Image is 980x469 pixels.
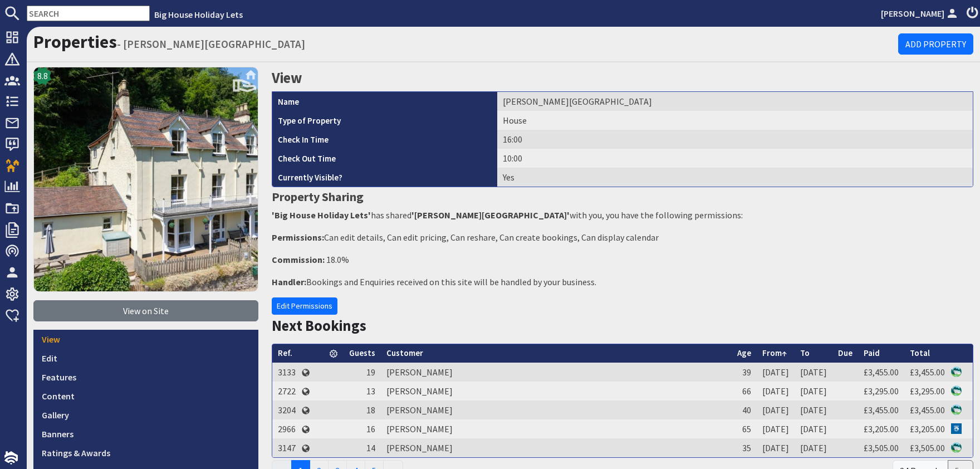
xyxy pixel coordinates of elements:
p: Bookings and Enquiries received on this site will be handled by your business. [272,275,973,289]
p: has shared with you, you have the following permissions: [272,208,973,222]
td: [DATE] [795,363,832,382]
td: [PERSON_NAME] [381,382,732,400]
img: Referer: Independent Cottages [951,423,962,434]
td: [PERSON_NAME] [381,438,732,457]
a: Banners [33,424,258,443]
td: 3204 [272,400,301,419]
th: Name [272,92,497,111]
a: £3,205.00 [910,423,945,434]
td: 3133 [272,363,301,382]
td: 35 [732,438,757,457]
img: staytech_i_w-64f4e8e9ee0a9c174fd5317b4b171b261742d2d393467e5bdba4413f4f884c10.svg [4,451,18,465]
a: Features [33,368,258,387]
input: SEARCH [27,6,150,21]
img: Holly Tree House's icon [33,67,258,292]
a: Edit Permissions [272,297,337,315]
img: Referer: Big House Holiday Lets [951,442,962,453]
td: [DATE] [757,438,795,457]
td: 16:00 [497,130,973,149]
a: Edit [33,349,258,368]
a: Guests [349,348,375,358]
a: Gallery [33,406,258,424]
a: From [762,348,787,358]
td: 10:00 [497,149,973,168]
a: Content [33,387,258,406]
td: 3147 [272,438,301,457]
th: Currently Visible? [272,168,497,187]
td: [DATE] [795,400,832,419]
a: £3,295.00 [910,385,945,397]
td: 39 [732,363,757,382]
a: [PERSON_NAME] [881,7,960,20]
span: 8.8 [37,69,48,82]
a: £3,505.00 [910,442,945,453]
img: Referer: Big House Holiday Lets [951,404,962,415]
th: Type of Property [272,111,497,130]
td: Yes [497,168,973,187]
td: [DATE] [795,382,832,400]
a: Big House Holiday Lets [154,9,243,20]
a: £3,455.00 [864,404,899,416]
td: 40 [732,400,757,419]
h2: View [272,67,973,89]
td: [DATE] [795,419,832,438]
td: [PERSON_NAME][GEOGRAPHIC_DATA] [497,92,973,111]
a: £3,455.00 [910,367,945,378]
td: [PERSON_NAME] [381,419,732,438]
a: £3,205.00 [864,423,899,434]
a: Total [910,348,930,358]
a: £3,455.00 [864,367,899,378]
a: Ratings & Awards [33,443,258,462]
a: £3,505.00 [864,442,899,453]
a: Customer [386,348,423,358]
img: Referer: Big House Holiday Lets [951,385,962,396]
a: View [33,330,258,349]
strong: 'Big House Holiday Lets' [272,209,371,221]
th: Check Out Time [272,149,497,168]
a: Ref. [278,348,292,358]
td: 2722 [272,382,301,400]
a: Paid [864,348,880,358]
th: Due [832,344,858,363]
span: 16 [366,423,375,434]
span: 19 [366,367,375,378]
strong: Commission: [272,254,325,265]
td: [PERSON_NAME] [381,363,732,382]
a: To [800,348,810,358]
td: [DATE] [757,419,795,438]
a: £3,295.00 [864,385,899,397]
span: 18.0% [326,254,349,265]
strong: Handler: [272,276,306,287]
p: Can edit details, Can edit pricing, Can reshare, Can create bookings, Can display calendar [272,231,973,244]
span: 18 [366,404,375,416]
td: 66 [732,382,757,400]
td: 2966 [272,419,301,438]
span: 14 [366,442,375,453]
td: [DATE] [757,382,795,400]
td: [DATE] [757,363,795,382]
small: - [PERSON_NAME][GEOGRAPHIC_DATA] [117,37,305,51]
a: Next Bookings [272,316,366,335]
td: 65 [732,419,757,438]
strong: '[PERSON_NAME][GEOGRAPHIC_DATA]' [411,209,570,221]
h3: Property Sharing [272,187,973,206]
a: Properties [33,31,117,53]
td: [PERSON_NAME] [381,400,732,419]
span: 13 [366,385,375,397]
td: [DATE] [795,438,832,457]
strong: Permissions: [272,232,324,243]
th: Check In Time [272,130,497,149]
a: View on Site [33,300,258,321]
a: £3,455.00 [910,404,945,416]
img: Referer: Big House Holiday Lets [951,367,962,377]
a: Add Property [898,33,973,55]
td: [DATE] [757,400,795,419]
td: House [497,111,973,130]
a: 8.8 [33,67,258,300]
a: Age [737,348,751,358]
